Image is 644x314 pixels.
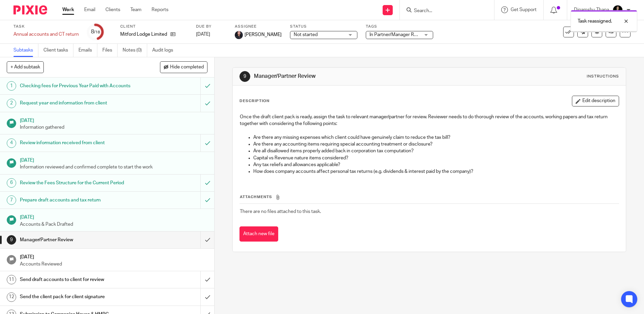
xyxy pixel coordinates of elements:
span: Not started [294,32,318,37]
div: 4 [7,138,16,148]
a: Emails [78,44,97,57]
span: In Partner/Manager Review [369,32,426,37]
a: Clients [105,6,120,13]
p: Accounts Reviewed [20,261,208,268]
p: Accounts & Pack Drafted [20,221,208,228]
span: Hide completed [170,65,204,70]
span: [PERSON_NAME] [245,31,282,38]
a: Reports [152,6,168,13]
div: 8 [91,28,100,36]
h1: [DATE] [20,116,208,124]
a: Notes (0) [123,44,147,57]
div: 11 [7,275,16,284]
p: How does company accounts affect personal tax returns (e.g. dividends & interest paid by the comp... [253,168,618,175]
label: Task [13,24,79,29]
div: 2 [7,99,16,108]
h1: Prepare draft accounts and tax return [20,195,136,205]
button: Edit description [572,96,619,106]
button: Attach new file [239,226,278,242]
span: [DATE] [196,32,210,37]
h1: Manager/Partner Review [254,73,444,80]
div: 9 [7,235,16,245]
p: Are there any missing expenses which client could have genuinely claim to reduce the tax bill? [253,134,618,141]
label: Status [290,24,357,29]
span: Attachments [240,195,272,199]
h1: Send the client pack for client signature [20,292,136,302]
h1: Request year end information from client [20,98,136,108]
p: Capital vs Revenue nature items considered? [253,155,618,161]
h1: Review the Fees Structure for the Current Period [20,178,136,188]
p: Any tax reliefs and allowances applicable? [253,161,618,168]
div: 12 [7,292,16,302]
div: 7 [7,195,16,205]
div: 9 [239,71,250,82]
label: Client [120,24,188,29]
h1: [DATE] [20,212,208,221]
h1: Review information received from client [20,138,136,148]
a: Team [130,6,141,13]
label: Due by [196,24,226,29]
label: Assignee [235,24,282,29]
h1: Manager/Partner Review [20,235,136,245]
a: Email [84,6,95,13]
div: Annual accounts and CT return [13,31,79,38]
p: Description [239,98,269,104]
p: Once the draft client pack is ready, assign the task to relevant manager/partner for review. Revi... [240,114,618,127]
a: Client tasks [43,44,73,57]
img: MicrosoftTeams-image.jfif [235,31,243,39]
div: 1 [7,81,16,91]
h1: Send draft accounts to client for review [20,275,136,285]
a: Subtasks [13,44,38,57]
p: Are there any accounting items requiring special accounting treatment or disclosure? [253,141,618,148]
img: Image.jfif [612,5,623,15]
a: Audit logs [152,44,178,57]
p: Task reassigned. [578,18,612,25]
p: Information reviewed and confirmed complete to start the work [20,164,208,170]
p: Mitford Lodge Limited [120,31,167,38]
p: Information gathered [20,124,208,131]
p: Are all disallowed items properly added back in corporation tax computation? [253,148,618,154]
small: /18 [94,30,100,34]
button: Hide completed [160,61,207,73]
span: There are no files attached to this task. [240,209,321,214]
h1: Checking fees for Previous Year Paid with Accounts [20,81,136,91]
img: Pixie [13,5,47,14]
button: + Add subtask [7,61,44,73]
a: Work [62,6,74,13]
h1: [DATE] [20,252,208,260]
a: Files [102,44,118,57]
div: 6 [7,178,16,188]
div: Instructions [587,74,619,79]
h1: [DATE] [20,155,208,164]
